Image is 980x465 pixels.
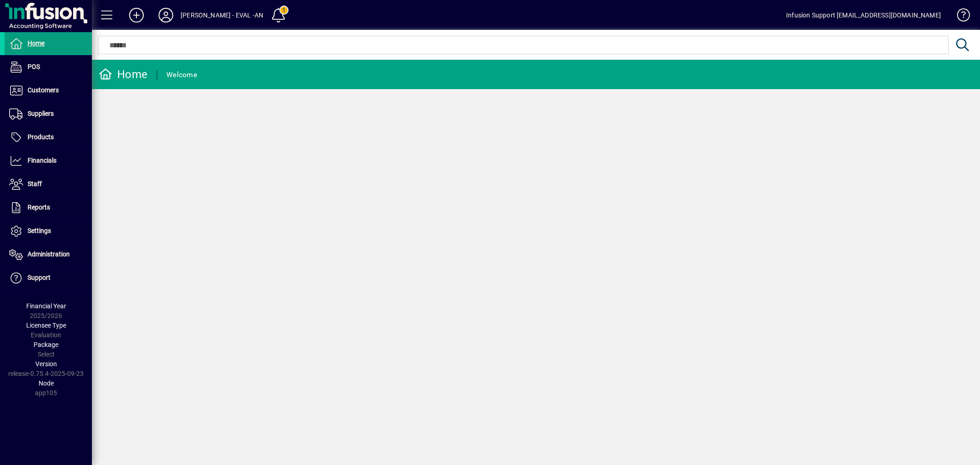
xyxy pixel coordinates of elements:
[5,243,92,266] a: Administration
[5,56,92,79] a: POS
[28,110,54,117] span: Suppliers
[35,360,57,368] span: Version
[28,40,45,47] span: Home
[99,67,147,82] div: Home
[950,2,969,32] a: Knowledge Base
[28,250,70,258] span: Administration
[5,126,92,149] a: Products
[786,8,941,23] div: Infusion Support [EMAIL_ADDRESS][DOMAIN_NAME]
[5,196,92,219] a: Reports
[5,220,92,243] a: Settings
[5,102,92,125] a: Suppliers
[5,173,92,196] a: Staff
[28,86,59,94] span: Customers
[5,267,92,289] a: Support
[28,133,54,141] span: Products
[26,322,66,329] span: Licensee Type
[28,157,57,164] span: Financials
[28,274,51,281] span: Support
[166,68,197,82] div: Welcome
[34,341,58,348] span: Package
[28,204,50,211] span: Reports
[5,79,92,102] a: Customers
[151,7,181,23] button: Profile
[28,227,51,234] span: Settings
[39,380,54,387] span: Node
[26,302,66,310] span: Financial Year
[28,63,40,70] span: POS
[181,8,263,23] div: [PERSON_NAME] - EVAL -AN
[122,7,151,23] button: Add
[28,180,42,187] span: Staff
[5,149,92,172] a: Financials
